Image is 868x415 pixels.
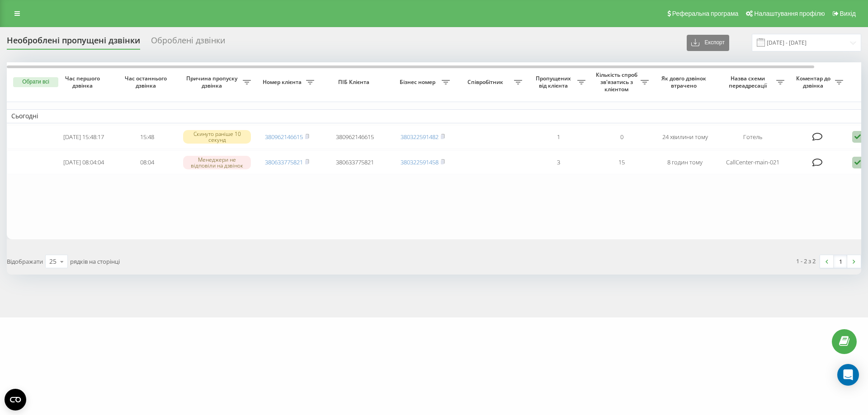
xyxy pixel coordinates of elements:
[653,150,717,174] td: 8 годин тому
[594,71,641,93] span: Кількість спроб зв'язатись з клієнтом
[59,75,108,89] span: Час першого дзвінка
[672,10,739,17] span: Реферальна програма
[837,364,859,386] div: Open Intercom Messenger
[687,35,729,51] button: Експорт
[401,158,439,166] a: 380322591458
[319,150,391,174] td: 380633775821
[151,36,225,50] div: Оброблені дзвінки
[754,10,825,17] span: Налаштування профілю
[265,158,303,166] a: 380633775821
[590,125,653,149] td: 0
[49,257,57,266] div: 25
[260,79,306,86] span: Номер клієнта
[7,36,140,50] div: Необроблені пропущені дзвінки
[396,79,442,86] span: Бізнес номер
[401,133,439,141] a: 380322591482
[326,79,383,86] span: ПІБ Клієнта
[52,150,115,174] td: [DATE] 08:04:04
[531,75,577,89] span: Пропущених від клієнта
[721,75,776,89] span: Назва схеми переадресації
[527,125,590,149] td: 1
[319,125,391,149] td: 380962146615
[183,75,243,89] span: Причина пропуску дзвінка
[13,77,58,87] button: Обрати всі
[590,150,653,174] td: 15
[527,150,590,174] td: 3
[717,125,789,149] td: Готель
[653,125,717,149] td: 24 хвилини тому
[5,389,26,410] button: Open CMP widget
[834,255,847,268] a: 1
[793,75,835,89] span: Коментар до дзвінка
[459,79,514,86] span: Співробітник
[840,10,856,17] span: Вихід
[796,256,816,266] div: 1 - 2 з 2
[52,125,115,149] td: [DATE] 15:48:17
[115,150,179,174] td: 08:04
[660,75,709,89] span: Як довго дзвінок втрачено
[115,125,179,149] td: 15:48
[183,130,251,144] div: Скинуто раніше 10 секунд
[183,156,251,169] div: Менеджери не відповіли на дзвінок
[265,133,303,141] a: 380962146615
[70,257,120,266] span: рядків на сторінці
[7,257,43,266] span: Відображати
[717,150,789,174] td: CallCenter-main-021
[123,75,171,89] span: Час останнього дзвінка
